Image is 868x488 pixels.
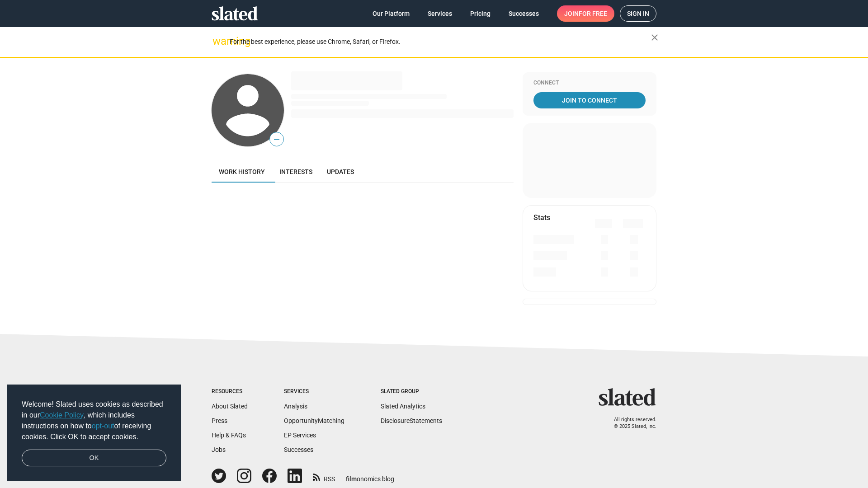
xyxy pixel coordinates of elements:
[219,168,265,175] span: Work history
[381,388,442,395] div: Slated Group
[92,422,114,430] a: opt-out
[365,5,417,22] a: Our Platform
[533,213,550,222] mat-card-title: Stats
[470,5,491,22] span: Pricing
[320,161,361,183] a: Updates
[535,92,644,108] span: Join To Connect
[284,432,316,439] a: EP Services
[327,168,354,175] span: Updates
[270,134,283,145] span: —
[22,399,166,442] span: Welcome! Slated uses cookies as described in our , which includes instructions on how to of recei...
[620,5,656,22] a: Sign in
[22,450,166,467] a: dismiss cookie message
[501,5,546,22] a: Successes
[428,5,452,22] span: Services
[272,161,320,183] a: Interests
[420,5,459,22] a: Services
[212,36,223,47] mat-icon: warning
[627,6,649,21] span: Sign in
[649,32,660,43] mat-icon: close
[212,161,272,183] a: Work history
[212,432,246,439] a: Help & FAQs
[533,80,646,87] div: Connect
[557,5,614,22] a: Joinfor free
[212,388,248,395] div: Resources
[212,417,227,424] a: Press
[533,92,646,108] a: Join To Connect
[346,475,357,483] span: film
[284,403,307,410] a: Analysis
[40,411,84,419] a: Cookie Policy
[284,417,344,424] a: OpportunityMatching
[284,388,344,395] div: Services
[230,36,651,48] div: For the best experience, please use Chrome, Safari, or Firefox.
[604,417,656,430] p: All rights reserved. © 2025 Slated, Inc.
[7,385,181,481] div: cookieconsent
[212,403,248,410] a: About Slated
[279,168,312,175] span: Interests
[463,5,498,22] a: Pricing
[509,5,539,22] span: Successes
[346,468,394,483] a: filmonomics blog
[564,5,607,22] span: Join
[381,403,425,410] a: Slated Analytics
[284,446,313,453] a: Successes
[381,417,442,424] a: DisclosureStatements
[579,5,607,22] span: for free
[373,5,410,22] span: Our Platform
[212,446,226,453] a: Jobs
[313,469,335,483] a: RSS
